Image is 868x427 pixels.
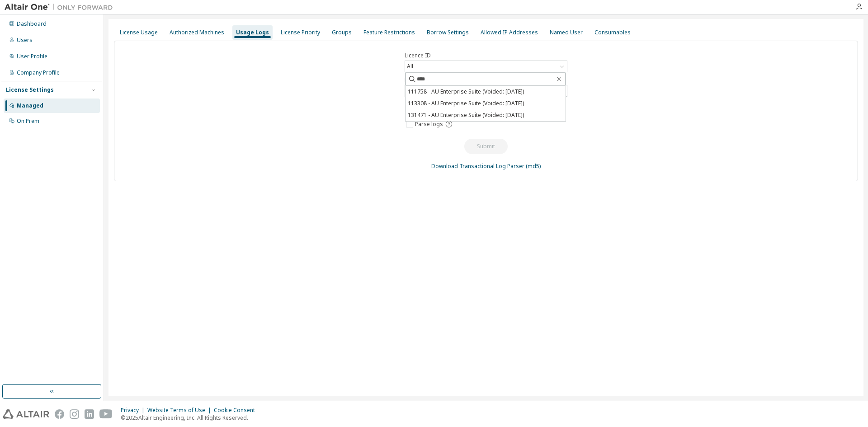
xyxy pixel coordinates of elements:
label: Date Range [405,76,567,84]
div: Managed [17,102,43,109]
span: Parse logs [415,121,443,128]
p: © 2025 Altair Engineering, Inc. All Rights Reserved. [121,414,260,422]
div: All [406,61,415,71]
div: Groups [332,29,352,36]
a: (md5) [526,162,541,170]
div: Named User [550,29,583,36]
div: On Prem [17,117,39,125]
div: Consumables [594,29,631,36]
img: altair_logo.svg [3,409,49,419]
button: Submit [464,139,508,154]
div: Website Terms of Use [147,407,214,414]
div: Cookie Consent [214,407,260,414]
div: Privacy [121,407,147,414]
a: Download Transactional Log Parser [431,162,524,170]
div: User Profile [17,53,47,60]
li: 111758 - AU Enterprise Suite (Voided: [DATE]) [406,86,566,98]
img: youtube.svg [99,409,113,419]
label: Licence ID [405,52,567,59]
div: Feature Restrictions [363,29,415,36]
div: Allowed IP Addresses [481,29,538,36]
div: Dashboard [17,20,47,28]
div: License Usage [120,29,158,36]
div: Usage Logs [236,29,269,36]
div: All [405,61,567,72]
img: instagram.svg [70,409,79,419]
div: License Settings [6,86,54,94]
div: License Priority [281,29,320,36]
li: 113308 - AU Enterprise Suite (Voided: [DATE]) [406,98,566,109]
div: Company Profile [17,69,60,76]
div: Users [17,37,33,44]
img: Altair One [5,3,118,12]
li: 131471 - AU Enterprise Suite (Voided: [DATE]) [406,109,566,121]
div: Authorized Machines [170,29,224,36]
img: facebook.svg [55,409,64,419]
div: Borrow Settings [427,29,469,36]
img: linkedin.svg [85,409,94,419]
